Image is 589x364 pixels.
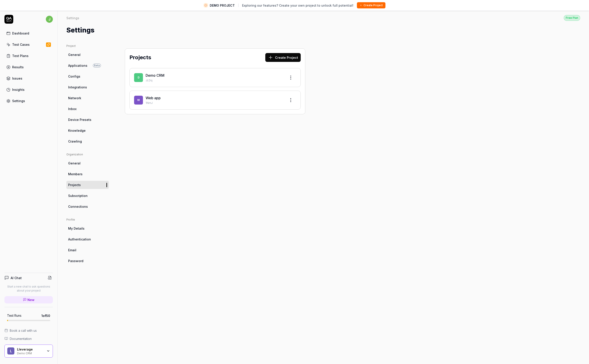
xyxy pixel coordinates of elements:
[12,31,29,36] div: Dashboard
[68,193,88,198] span: Subscription
[4,328,53,333] a: Book a call with us
[68,259,83,263] span: Password
[210,3,235,8] span: DEMO PROJECT
[66,94,109,102] a: Network
[146,101,283,105] p: 1NmJ
[68,237,91,242] span: Authentication
[17,347,44,351] div: Lleverage
[4,336,53,341] a: Documentation
[66,181,109,189] a: Projects
[4,97,53,105] a: Settings
[66,16,79,20] div: Settings
[12,42,30,47] div: Test Cases
[12,99,25,103] div: Settings
[129,53,151,61] h2: Projects
[4,63,53,71] a: Results
[134,73,143,82] span: D
[66,192,109,200] a: Subscription
[66,44,109,48] div: Project
[146,73,164,78] a: Demo CRM
[66,246,109,254] a: Email
[68,63,87,68] span: Applications
[265,53,301,62] button: Create Project
[146,78,283,82] p: JLDq
[4,40,53,49] a: Test Cases
[10,328,37,333] span: Book a call with us
[68,139,82,144] span: Crawling
[12,87,25,92] div: Insights
[12,76,22,81] div: Issues
[66,170,109,178] a: Members
[357,2,385,8] button: Create Project
[242,3,353,8] span: Exploring our features? Create your own project to unlock full potential!
[66,235,109,243] a: Authentication
[7,314,21,318] h5: Test Runs
[68,74,80,79] span: Configs
[46,16,53,23] span: j
[68,248,76,252] span: Email
[68,107,77,111] span: Inbox
[66,61,109,70] a: ApplicationsBeta
[68,183,81,187] span: Projects
[68,85,87,90] span: Integrations
[4,345,53,358] button: LLleverageDemo CRM
[66,25,94,35] h1: Settings
[66,152,109,156] div: Organization
[66,83,109,91] a: Integrations
[93,64,101,67] span: Beta
[4,29,53,38] a: Dashboard
[66,137,109,145] a: Crawling
[68,52,81,57] span: General
[4,285,53,293] p: Start a new chat to ask questions about your project
[66,159,109,167] a: General
[68,96,81,100] span: Network
[66,105,109,113] a: Inbox
[68,226,85,231] span: My Details
[66,257,109,265] a: Password
[68,117,91,122] span: Device Presets
[66,72,109,80] a: Configs
[66,116,109,124] a: Device Presets
[17,351,44,355] div: Demo CRM
[46,15,53,24] button: j
[27,297,35,302] span: New
[66,224,109,233] a: My Details
[12,65,24,69] div: Results
[66,51,109,59] a: General
[4,296,53,303] a: New
[66,202,109,211] a: Connections
[4,85,53,94] a: Insights
[68,128,86,133] span: Knowledge
[134,96,143,105] span: W
[68,172,83,176] span: Members
[564,15,580,21] button: Free Plan
[4,74,53,83] a: Issues
[41,313,50,318] span: 1 of 50
[4,51,53,60] a: Test Plans
[10,336,32,341] span: Documentation
[12,53,29,58] div: Test Plans
[11,276,22,280] h4: AI Chat
[68,204,88,209] span: Connections
[146,96,161,100] a: Web app
[7,347,14,354] span: L
[68,161,81,166] span: General
[66,218,109,222] div: Profile
[66,126,109,135] a: Knowledge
